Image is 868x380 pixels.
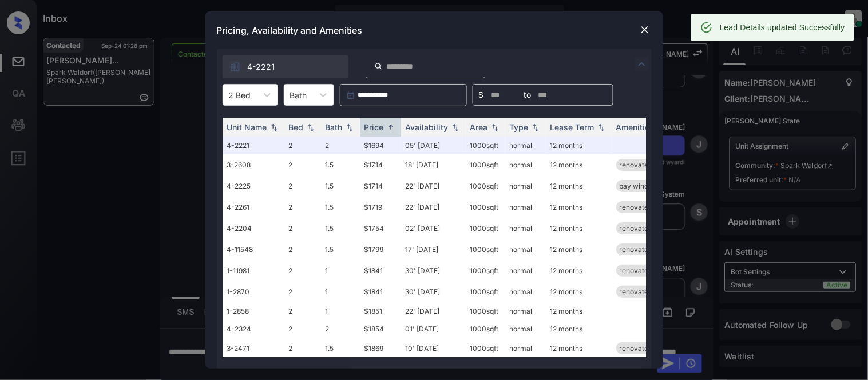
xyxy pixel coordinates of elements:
[321,175,360,197] td: 1.5
[546,260,612,281] td: 12 months
[321,302,360,320] td: 1
[321,137,360,154] td: 2
[401,175,466,197] td: 22' [DATE]
[620,266,653,275] span: renovated
[505,320,546,338] td: normal
[546,320,612,338] td: 12 months
[374,61,383,71] img: icon-zuma
[205,11,663,49] div: Pricing, Availability and Amenities
[620,161,653,169] span: renovated
[360,260,401,281] td: $1841
[546,137,612,154] td: 12 months
[596,123,607,131] img: sorting
[223,260,284,281] td: 1-11981
[360,320,401,338] td: $1854
[284,137,321,154] td: 2
[401,320,466,338] td: 01' [DATE]
[620,287,653,296] span: renovated
[550,122,594,132] div: Lease Term
[284,338,321,359] td: 2
[401,197,466,218] td: 22' [DATE]
[505,302,546,320] td: normal
[489,123,501,131] img: sorting
[364,122,384,132] div: Price
[321,320,360,338] td: 2
[284,175,321,197] td: 2
[223,137,284,154] td: 4-2221
[620,182,659,190] span: bay window
[284,197,321,218] td: 2
[223,320,284,338] td: 4-2324
[223,197,284,218] td: 4-2261
[505,154,546,175] td: normal
[305,123,316,131] img: sorting
[466,281,505,302] td: 1000 sqft
[401,154,466,175] td: 18' [DATE]
[620,224,653,233] span: renovated
[505,137,546,154] td: normal
[227,122,267,132] div: Unit Name
[223,302,284,320] td: 1-2858
[223,154,284,175] td: 3-2608
[401,302,466,320] td: 22' [DATE]
[505,197,546,218] td: normal
[321,239,360,260] td: 1.5
[360,175,401,197] td: $1714
[510,122,529,132] div: Type
[284,218,321,239] td: 2
[505,218,546,239] td: normal
[326,122,343,132] div: Bath
[466,218,505,239] td: 1000 sqft
[505,260,546,281] td: normal
[401,239,466,260] td: 17' [DATE]
[466,137,505,154] td: 1000 sqft
[546,197,612,218] td: 12 months
[546,154,612,175] td: 12 months
[546,302,612,320] td: 12 months
[321,218,360,239] td: 1.5
[401,281,466,302] td: 30' [DATE]
[505,281,546,302] td: normal
[466,260,505,281] td: 1000 sqft
[360,197,401,218] td: $1719
[284,260,321,281] td: 2
[546,218,612,239] td: 12 months
[284,154,321,175] td: 2
[268,123,280,131] img: sorting
[546,338,612,359] td: 12 months
[321,154,360,175] td: 1.5
[284,281,321,302] td: 2
[321,260,360,281] td: 1
[223,175,284,197] td: 4-2225
[620,245,653,254] span: renovated
[406,122,449,132] div: Availability
[321,338,360,359] td: 1.5
[466,197,505,218] td: 1000 sqft
[470,122,488,132] div: Area
[620,203,653,211] span: renovated
[223,239,284,260] td: 4-11548
[466,175,505,197] td: 1000 sqft
[466,320,505,338] td: 1000 sqft
[289,122,304,132] div: Bed
[284,302,321,320] td: 2
[524,89,532,101] span: to
[505,338,546,359] td: normal
[360,281,401,302] td: $1841
[401,338,466,359] td: 10' [DATE]
[360,338,401,359] td: $1869
[223,218,284,239] td: 4-2204
[284,239,321,260] td: 2
[401,260,466,281] td: 30' [DATE]
[360,239,401,260] td: $1799
[385,123,397,131] img: sorting
[466,302,505,320] td: 1000 sqft
[720,17,845,38] div: Lead Details updated Successfully
[635,57,649,71] img: icon-zuma
[248,61,275,73] span: 4-2221
[546,175,612,197] td: 12 months
[223,338,284,359] td: 3-2471
[620,344,653,353] span: renovated
[223,281,284,302] td: 1-2870
[360,218,401,239] td: $1754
